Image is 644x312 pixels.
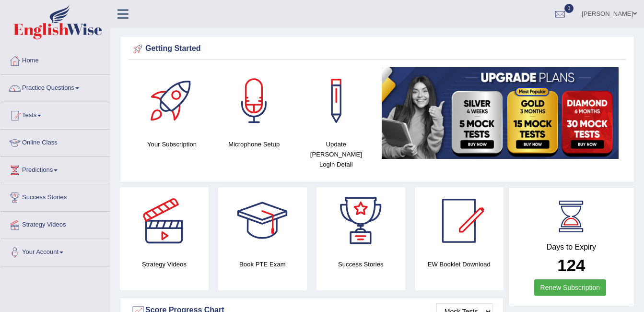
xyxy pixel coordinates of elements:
a: Your Account [0,239,110,263]
h4: Microphone Setup [218,139,290,149]
a: Tests [0,102,110,126]
h4: Days to Expiry [519,243,623,252]
h4: Your Subscription [136,139,208,149]
b: 124 [557,256,585,275]
a: Strategy Videos [0,212,110,236]
a: Practice Questions [0,75,110,99]
span: 0 [564,4,574,13]
a: Online Class [0,130,110,154]
h4: EW Booklet Download [415,259,503,269]
a: Success Stories [0,184,110,208]
div: Getting Started [131,42,623,56]
h4: Strategy Videos [120,259,209,269]
h4: Book PTE Exam [218,259,307,269]
h4: Success Stories [316,259,405,269]
h4: Update [PERSON_NAME] Login Detail [300,139,372,169]
a: Home [0,48,110,72]
img: small5.jpg [382,67,619,159]
a: Renew Subscription [534,279,607,296]
a: Predictions [0,157,110,181]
